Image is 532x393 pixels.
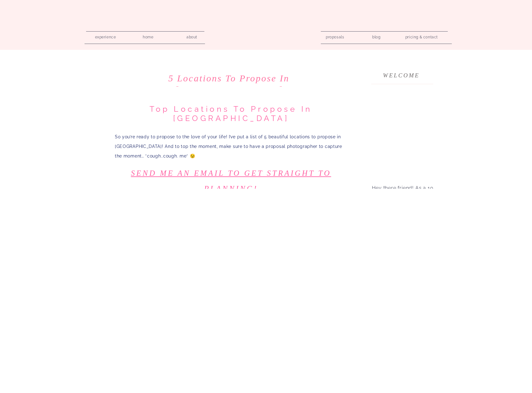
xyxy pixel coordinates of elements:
a: pricing & contact [403,33,440,42]
p: So you’re ready to propose to the love of your life! I’ve put a list of 5 beautiful locations to ... [115,132,347,161]
a: Send me an email to get straight to planning! [131,169,331,193]
a: about [183,33,201,39]
h1: 5 Locations to Propose in [GEOGRAPHIC_DATA] [113,73,345,82]
a: blog [368,33,385,39]
h3: welcome [382,70,421,77]
a: home [139,33,157,39]
a: experience [91,33,120,39]
a: proposals [326,33,343,39]
h1: Top locations to Propose in [GEOGRAPHIC_DATA] [115,104,347,123]
p: Hey there friend! As a 10 year experienced photographer in the [GEOGRAPHIC_DATA] area, I'm here t... [370,183,435,214]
